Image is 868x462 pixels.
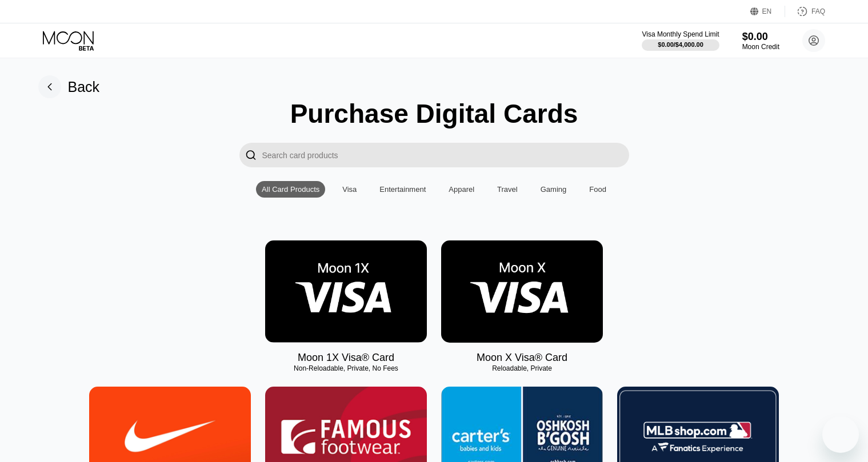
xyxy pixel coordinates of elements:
[441,364,603,372] div: Reloadable, Private
[443,181,480,198] div: Apparel
[477,352,567,364] div: Moon X Visa® Card
[642,30,719,38] div: Visa Monthly Spend Limit
[239,143,262,167] div: 
[342,185,357,194] div: Visa
[491,181,523,198] div: Travel
[262,185,319,194] div: All Card Products
[535,181,573,198] div: Gaming
[337,181,362,198] div: Visa
[642,30,719,51] div: Visa Monthly Spend Limit$0.00/$4,000.00
[497,185,518,194] div: Travel
[658,41,703,48] div: $0.00 / $4,000.00
[750,6,785,17] div: EN
[256,181,325,198] div: All Card Products
[374,181,431,198] div: Entertainment
[541,185,567,194] div: Gaming
[742,31,779,51] div: $0.00Moon Credit
[811,7,825,15] div: FAQ
[379,185,426,194] div: Entertainment
[589,185,606,194] div: Food
[290,98,578,129] div: Purchase Digital Cards
[38,75,100,98] div: Back
[742,31,779,43] div: $0.00
[742,43,779,51] div: Moon Credit
[785,6,825,17] div: FAQ
[68,79,100,95] div: Back
[449,185,474,194] div: Apparel
[245,148,257,162] div: 
[822,416,859,453] iframe: Кнопка запуска окна обмена сообщениями
[298,352,394,364] div: Moon 1X Visa® Card
[262,143,629,167] input: Search card products
[265,364,427,372] div: Non-Reloadable, Private, No Fees
[583,181,612,198] div: Food
[762,7,772,15] div: EN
